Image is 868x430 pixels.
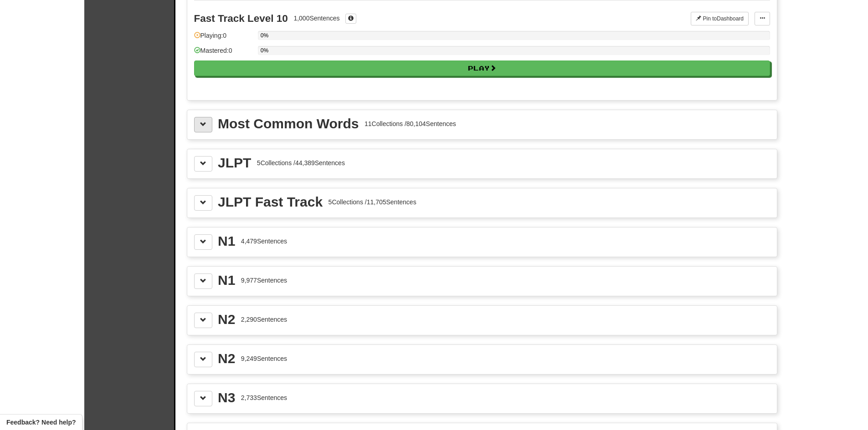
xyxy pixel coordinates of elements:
div: JLPT Fast Track [218,195,323,209]
div: 2,290 Sentences [241,315,287,324]
div: Most Common Words [218,117,359,131]
div: N1 [218,234,235,248]
span: Open feedback widget [6,418,76,427]
div: 9,977 Sentences [241,276,287,285]
div: 2,733 Sentences [241,393,287,402]
div: 9,249 Sentences [241,354,287,363]
div: N2 [218,352,235,365]
button: Pin toDashboard [691,12,749,25]
button: Play [194,61,770,76]
div: JLPT [218,156,251,170]
div: 5 Collections / 11,705 Sentences [329,197,416,207]
div: 1,000 Sentences [293,14,339,23]
div: Mastered: 0 [194,46,253,61]
div: Fast Track Level 10 [194,13,288,24]
div: 4,479 Sentences [241,237,287,246]
div: N1 [218,273,235,287]
div: N2 [218,313,235,326]
div: 5 Collections / 44,389 Sentences [257,158,345,167]
div: 11 Collections / 80,104 Sentences [365,119,456,128]
div: N3 [218,391,235,405]
div: Playing: 0 [194,31,253,46]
